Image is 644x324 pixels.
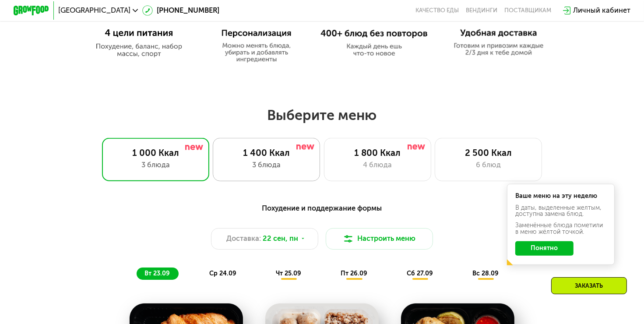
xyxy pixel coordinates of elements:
[326,228,433,250] button: Настроить меню
[515,241,574,256] button: Понятно
[276,270,301,277] span: чт 25.09
[209,270,236,277] span: ср 24.09
[515,222,606,235] div: Заменённые блюда пометили в меню жёлтой точкой.
[407,270,433,277] span: сб 27.09
[444,148,532,158] div: 2 500 Ккал
[466,7,497,14] a: Вендинги
[57,203,587,214] div: Похудение и поддержание формы
[341,270,367,277] span: пт 26.09
[142,5,219,16] a: [PHONE_NUMBER]
[415,7,459,14] a: Качество еды
[472,270,499,277] span: вс 28.09
[515,205,606,218] div: В даты, выделенные желтым, доступна замена блюд.
[58,7,130,14] span: [GEOGRAPHIC_DATA]
[111,160,200,171] div: 3 блюда
[222,148,311,158] div: 1 400 Ккал
[333,160,422,171] div: 4 блюда
[144,270,170,277] span: вт 23.09
[551,277,627,294] div: Заказать
[226,233,261,244] span: Доставка:
[263,233,298,244] span: 22 сен, пн
[28,106,615,124] h2: Выберите меню
[333,148,422,158] div: 1 800 Ккал
[444,160,532,171] div: 6 блюд
[504,7,551,14] div: поставщикам
[111,148,200,158] div: 1 000 Ккал
[222,160,311,171] div: 3 блюда
[515,193,606,199] div: Ваше меню на эту неделю
[573,5,630,16] div: Личный кабинет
